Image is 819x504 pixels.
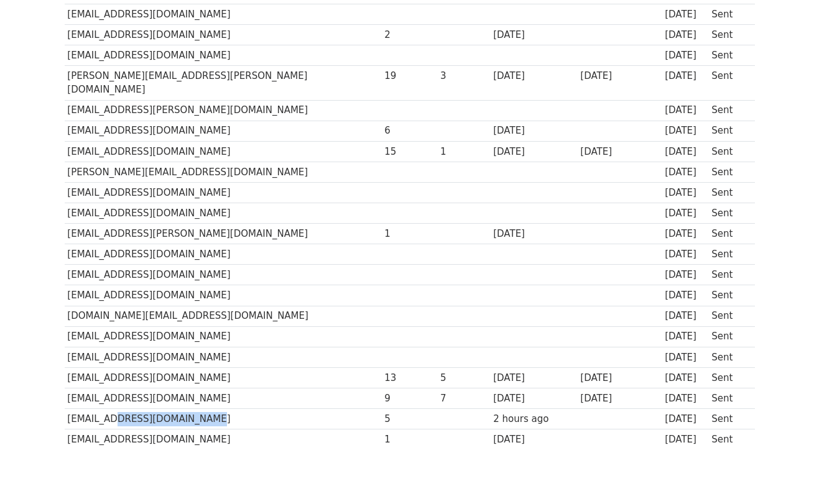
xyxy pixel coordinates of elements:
[665,227,706,241] div: [DATE]
[708,265,748,285] td: Sent
[65,244,382,265] td: [EMAIL_ADDRESS][DOMAIN_NAME]
[384,392,434,406] div: 9
[708,347,748,367] td: Sent
[65,224,382,244] td: [EMAIL_ADDRESS][PERSON_NAME][DOMAIN_NAME]
[708,45,748,65] td: Sent
[665,392,706,406] div: [DATE]
[665,433,706,447] div: [DATE]
[708,66,748,101] td: Sent
[493,433,574,447] div: [DATE]
[580,145,659,159] div: [DATE]
[665,145,706,159] div: [DATE]
[665,206,706,221] div: [DATE]
[440,145,488,159] div: 1
[65,45,382,65] td: [EMAIL_ADDRESS][DOMAIN_NAME]
[665,124,706,138] div: [DATE]
[708,100,748,121] td: Sent
[65,121,382,141] td: [EMAIL_ADDRESS][DOMAIN_NAME]
[708,162,748,182] td: Sent
[580,392,659,406] div: [DATE]
[65,285,382,306] td: [EMAIL_ADDRESS][DOMAIN_NAME]
[440,371,488,385] div: 5
[65,388,382,408] td: [EMAIL_ADDRESS][DOMAIN_NAME]
[493,412,574,426] div: 2 hours ago
[665,186,706,200] div: [DATE]
[665,371,706,385] div: [DATE]
[708,409,748,429] td: Sent
[384,145,434,159] div: 15
[493,392,574,406] div: [DATE]
[665,268,706,282] div: [DATE]
[665,247,706,262] div: [DATE]
[665,103,706,117] div: [DATE]
[580,69,659,83] div: [DATE]
[493,28,574,42] div: [DATE]
[493,124,574,138] div: [DATE]
[708,306,748,326] td: Sent
[708,121,748,141] td: Sent
[65,66,382,101] td: [PERSON_NAME][EMAIL_ADDRESS][PERSON_NAME][DOMAIN_NAME]
[384,69,434,83] div: 19
[665,351,706,365] div: [DATE]
[65,203,382,224] td: [EMAIL_ADDRESS][DOMAIN_NAME]
[65,326,382,347] td: [EMAIL_ADDRESS][DOMAIN_NAME]
[65,265,382,285] td: [EMAIL_ADDRESS][DOMAIN_NAME]
[580,371,659,385] div: [DATE]
[708,367,748,388] td: Sent
[65,429,382,450] td: [EMAIL_ADDRESS][DOMAIN_NAME]
[708,224,748,244] td: Sent
[757,444,819,504] iframe: Chat Widget
[665,288,706,303] div: [DATE]
[65,306,382,326] td: [DOMAIN_NAME][EMAIL_ADDRESS][DOMAIN_NAME]
[665,48,706,63] div: [DATE]
[384,433,434,447] div: 1
[708,285,748,306] td: Sent
[708,203,748,224] td: Sent
[493,371,574,385] div: [DATE]
[65,162,382,182] td: [PERSON_NAME][EMAIL_ADDRESS][DOMAIN_NAME]
[708,141,748,162] td: Sent
[440,69,488,83] div: 3
[65,100,382,121] td: [EMAIL_ADDRESS][PERSON_NAME][DOMAIN_NAME]
[65,141,382,162] td: [EMAIL_ADDRESS][DOMAIN_NAME]
[665,165,706,180] div: [DATE]
[65,182,382,203] td: [EMAIL_ADDRESS][DOMAIN_NAME]
[65,24,382,45] td: [EMAIL_ADDRESS][DOMAIN_NAME]
[708,244,748,265] td: Sent
[665,28,706,42] div: [DATE]
[708,388,748,408] td: Sent
[665,7,706,22] div: [DATE]
[384,227,434,241] div: 1
[65,4,382,24] td: [EMAIL_ADDRESS][DOMAIN_NAME]
[384,371,434,385] div: 13
[665,329,706,344] div: [DATE]
[440,392,488,406] div: 7
[665,309,706,323] div: [DATE]
[493,69,574,83] div: [DATE]
[493,227,574,241] div: [DATE]
[384,124,434,138] div: 6
[65,347,382,367] td: [EMAIL_ADDRESS][DOMAIN_NAME]
[665,412,706,426] div: [DATE]
[708,326,748,347] td: Sent
[384,412,434,426] div: 5
[384,28,434,42] div: 2
[65,367,382,388] td: [EMAIL_ADDRESS][DOMAIN_NAME]
[708,182,748,203] td: Sent
[65,409,382,429] td: [EMAIL_ADDRESS][DOMAIN_NAME]
[708,24,748,45] td: Sent
[708,429,748,450] td: Sent
[708,4,748,24] td: Sent
[493,145,574,159] div: [DATE]
[665,69,706,83] div: [DATE]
